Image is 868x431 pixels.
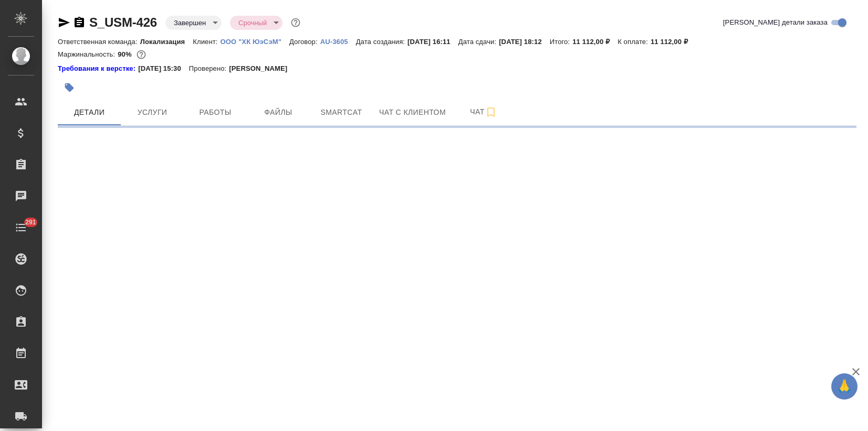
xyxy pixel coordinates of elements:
[64,106,114,119] span: Детали
[253,106,304,119] span: Файлы
[58,38,140,46] p: Ответственная команда:
[499,38,550,46] p: [DATE] 18:12
[134,48,148,61] button: 927.94 RUB;
[229,63,295,74] p: [PERSON_NAME]
[118,50,134,58] p: 90%
[58,63,138,74] div: Нажми, чтобы открыть папку с инструкцией
[320,37,356,46] a: AU-3605
[58,63,138,74] a: Требования к верстке:
[320,38,356,46] p: AU-3605
[58,50,118,58] p: Маржинальность:
[138,63,189,74] p: [DATE] 15:30
[458,38,499,46] p: Дата сдачи:
[140,38,193,46] p: Локализация
[127,106,177,119] span: Услуги
[316,106,367,119] span: Smartcat
[230,16,283,30] div: Завершен
[171,18,209,27] button: Завершен
[235,18,270,27] button: Срочный
[19,217,43,228] span: 291
[189,63,229,74] p: Проверено:
[572,38,618,46] p: 11 112,00 ₽
[485,106,497,118] svg: Подписаться
[379,106,446,119] span: Чат с клиентом
[831,373,857,400] button: 🙏
[193,38,220,46] p: Клиент:
[165,16,222,30] div: Завершен
[190,106,240,119] span: Работы
[289,16,302,29] button: Доп статусы указывают на важность/срочность заказа
[835,375,853,397] span: 🙏
[58,16,70,29] button: Скопировать ссылку для ЯМессенджера
[289,38,320,46] p: Договор:
[651,38,696,46] p: 11 112,00 ₽
[73,16,86,29] button: Скопировать ссылку
[89,15,157,29] a: S_USM-426
[618,38,651,46] p: К оплате:
[550,38,572,46] p: Итого:
[221,38,289,46] p: ООО "ХК ЮэСэМ"
[356,38,407,46] p: Дата создания:
[58,76,81,99] button: Добавить тэг
[458,105,509,118] span: Чат
[407,38,458,46] p: [DATE] 16:11
[3,214,39,241] a: 291
[221,37,289,46] a: ООО "ХК ЮэСэМ"
[723,17,828,28] span: [PERSON_NAME] детали заказа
